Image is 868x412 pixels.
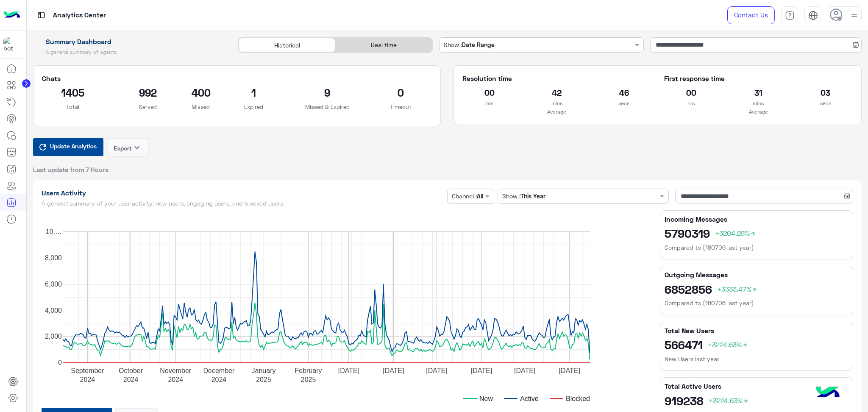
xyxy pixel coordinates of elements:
text: 0 [58,359,62,366]
button: Exportkeyboard_arrow_down [107,138,149,157]
h6: New Users last year [665,355,849,363]
h1: Summary Dashboard [33,37,229,46]
h5: Chats [42,74,432,83]
h2: 566471 [665,338,849,351]
p: Average [462,108,651,116]
h2: 42 [530,86,584,99]
p: Timeout [370,103,432,111]
h2: 0 [370,86,432,99]
p: hrs [664,99,718,108]
span: Update Analytics [48,140,99,152]
h2: 31 [731,86,785,99]
div: Real time [335,38,432,53]
button: Update Analytics [33,138,103,156]
span: Last update from 7 Hours [33,165,108,174]
h1: Users Activity [42,189,444,197]
h5: First response time [664,74,853,83]
text: 4,000 [45,306,61,314]
h2: 6852856 [665,282,849,296]
text: September [71,367,104,374]
h2: 9 [298,86,357,99]
h2: 03 [798,86,853,99]
text: 2024 [211,376,226,383]
span: +3224.63% [708,340,748,348]
p: mins [731,99,785,108]
h5: A general summary of your user activity: new users, engaging users, and blocked users. [42,200,444,207]
h5: Total Active Users [665,382,849,390]
h6: Compared to (180706 last year) [665,299,849,307]
text: 2,000 [45,333,61,340]
text: November [160,367,191,374]
h5: Outgoing Messages [665,270,849,279]
span: +3204.28% [715,229,757,237]
h2: 00 [664,86,718,99]
img: profile [849,10,860,21]
img: tab [808,11,818,20]
h5: Total New Users [665,326,849,335]
p: mins [530,99,584,108]
h2: 400 [192,86,210,99]
h5: A general summary of agents [33,49,229,56]
text: 2024 [80,376,95,383]
div: Historical [239,38,335,53]
text: February [295,367,322,374]
p: Served [117,103,179,111]
text: [DATE] [559,367,580,374]
p: Missed & Expired [298,103,357,111]
img: 1403182699927242 [3,37,19,52]
text: 6,000 [45,280,61,287]
p: Analytics Center [53,10,106,21]
text: [DATE] [470,367,492,374]
text: 2024 [168,376,183,383]
text: [DATE] [514,367,535,374]
h6: Compared to (180706 last year) [665,243,849,252]
text: 10,… [45,228,61,235]
text: December [203,367,234,374]
h2: 00 [462,86,517,99]
span: +3333.47% [717,285,758,293]
p: Average [664,108,853,116]
text: 8,000 [45,254,61,261]
h2: 5790319 [665,226,849,240]
h5: Resolution time [462,74,651,83]
text: [DATE] [383,367,404,374]
p: secs [798,99,853,108]
h2: 46 [597,86,651,99]
p: secs [597,99,651,108]
text: New [479,395,493,402]
a: tab [781,6,798,24]
h2: 1405 [42,86,104,99]
img: hulul-logo.png [813,378,843,408]
h5: Incoming Messages [665,215,849,223]
h2: 992 [117,86,179,99]
i: keyboard_arrow_down [132,142,142,153]
span: +3224.63% [709,396,749,404]
p: hrs [462,99,517,108]
text: [DATE] [338,367,359,374]
text: 2025 [256,376,271,383]
img: Logo [3,6,20,24]
h2: 1 [223,86,285,99]
text: Active [520,395,539,402]
p: Expired [223,103,285,111]
img: tab [36,10,47,20]
text: October [119,367,143,374]
text: January [251,367,275,374]
p: Missed [192,103,210,111]
h2: 919238 [665,394,849,407]
text: 2025 [300,376,316,383]
text: [DATE] [426,367,447,374]
p: Total [42,103,104,111]
img: tab [785,11,795,20]
text: Blocked [566,395,590,402]
a: Contact Us [727,6,775,24]
text: 2024 [123,376,138,383]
